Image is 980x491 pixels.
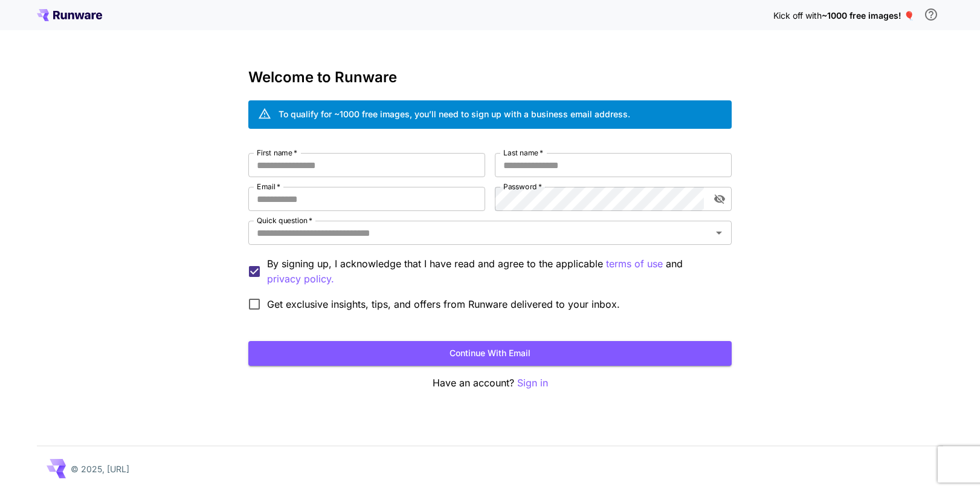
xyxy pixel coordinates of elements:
[257,148,297,158] label: First name
[248,69,732,86] h3: Welcome to Runware
[711,224,727,241] button: Open
[822,10,914,21] span: ~1000 free images! 🎈
[517,376,548,391] button: Sign in
[257,215,312,226] label: Quick question
[503,181,542,192] label: Password
[71,463,129,475] p: © 2025, [URL]
[503,148,543,158] label: Last name
[248,341,732,366] button: Continue with email
[267,272,334,287] button: By signing up, I acknowledge that I have read and agree to the applicable terms of use and
[257,181,280,192] label: Email
[606,256,663,272] button: By signing up, I acknowledge that I have read and agree to the applicable and privacy policy.
[919,2,943,27] button: In order to qualify for free credit, you need to sign up with a business email address and click ...
[248,376,732,391] p: Have an account?
[773,10,822,21] span: Kick off with
[267,256,722,287] p: By signing up, I acknowledge that I have read and agree to the applicable and
[267,272,334,287] p: privacy policy.
[279,108,630,120] div: To qualify for ~1000 free images, you’ll need to sign up with a business email address.
[709,188,730,210] button: toggle password visibility
[606,256,663,272] p: terms of use
[267,297,620,311] span: Get exclusive insights, tips, and offers from Runware delivered to your inbox.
